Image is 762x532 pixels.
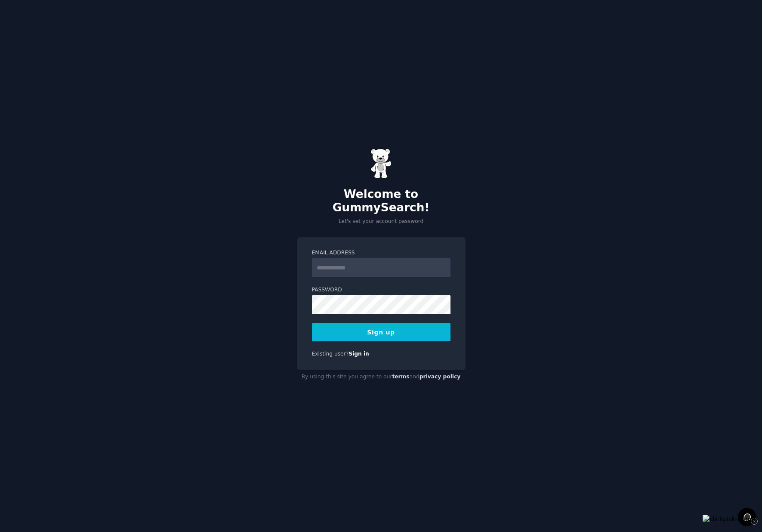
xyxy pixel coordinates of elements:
[392,374,409,380] a: terms
[297,188,466,215] h2: Welcome to GummySearch!
[312,351,349,357] span: Existing user?
[312,323,450,341] button: Sign up
[370,148,392,179] img: Gummy Bear
[420,374,461,380] a: privacy policy
[312,249,450,257] label: Email Address
[349,351,369,357] a: Sign in
[312,286,450,294] label: Password
[297,218,466,226] p: Let's set your account password
[297,370,466,384] div: By using this site you agree to our and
